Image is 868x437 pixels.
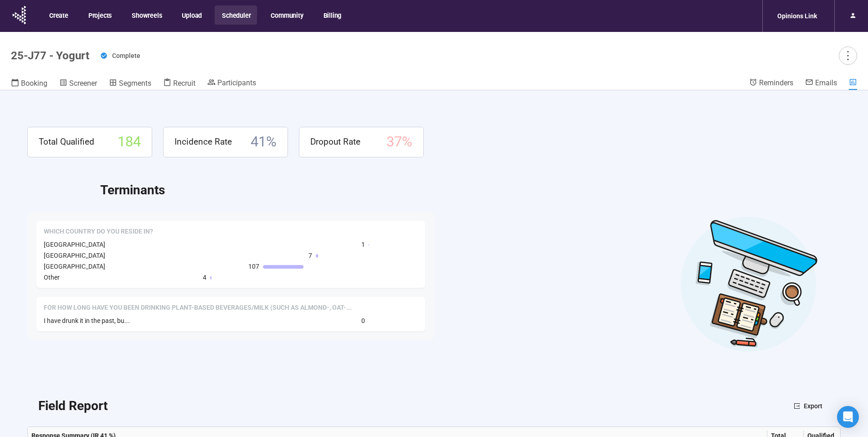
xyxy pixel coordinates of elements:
span: Segments [119,79,151,88]
span: [GEOGRAPHIC_DATA] [44,252,105,259]
img: Desktop work notes [680,215,818,353]
span: 0 [361,316,365,326]
span: 37 % [386,131,412,153]
span: export [794,403,800,409]
span: [GEOGRAPHIC_DATA] [44,263,105,270]
button: Projects [81,5,118,25]
span: 1 [361,239,365,250]
button: Showreels [124,5,168,25]
span: 41 % [251,131,277,153]
a: Screener [59,78,97,90]
button: Create [42,5,75,25]
button: Billing [316,5,348,25]
span: 184 [118,131,141,153]
span: 4 [203,272,206,282]
button: exportExport [786,399,830,413]
span: Other [44,274,60,281]
h2: Terminants [100,180,841,200]
button: Upload [175,5,208,25]
span: 107 [248,261,259,271]
span: [GEOGRAPHIC_DATA] [44,241,105,248]
div: Open Intercom Messenger [837,406,859,428]
a: Booking [11,78,47,90]
span: I have drunk it in the past, bu... [44,317,130,324]
span: Recruit [173,79,195,88]
span: more [842,49,854,62]
span: Complete [112,52,140,59]
span: Total Qualified [39,135,94,149]
h1: 25-J77 - Yogurt [11,49,89,62]
span: 7 [308,250,312,260]
span: Emails [815,78,837,87]
div: Opinions Link [772,7,822,25]
button: more [839,47,857,65]
span: Dropout Rate [310,135,360,149]
button: Scheduler [215,5,257,25]
a: Reminders [749,78,793,89]
a: Recruit [163,78,195,90]
span: For how long have you been drinking Plant-Based Beverages/Milk (such as almond-, oat-, or soy-bas... [44,303,352,312]
a: Segments [109,78,151,90]
button: Community [263,5,309,25]
span: Participants [217,78,256,87]
a: Emails [805,78,837,89]
a: Participants [207,78,256,89]
span: Which country do you reside in? [44,227,153,236]
span: Reminders [759,78,793,87]
h2: Field Report [38,396,108,416]
span: Export [804,401,822,411]
span: Incidence Rate [175,135,232,149]
span: Booking [21,79,47,88]
span: Screener [69,79,97,88]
